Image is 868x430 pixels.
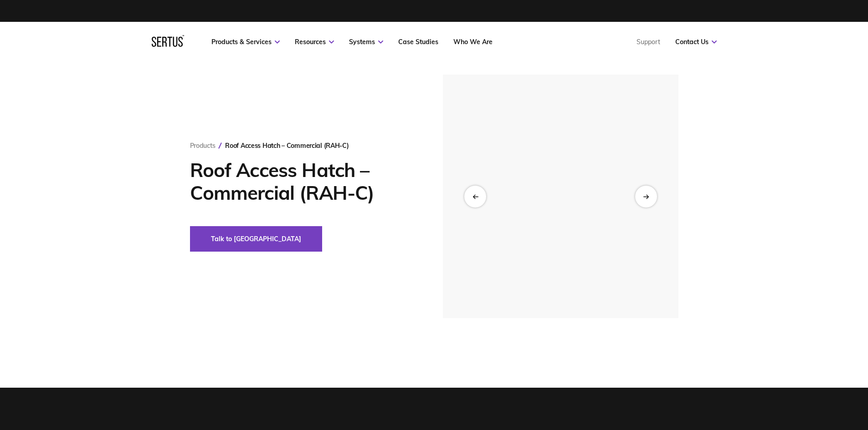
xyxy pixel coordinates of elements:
a: Systems [349,38,383,46]
button: Talk to [GEOGRAPHIC_DATA] [190,226,322,252]
a: Resources [295,38,334,46]
a: Case Studies [398,38,438,46]
a: Contact Us [675,38,717,46]
h1: Roof Access Hatch – Commercial (RAH-C) [190,159,416,204]
a: Products [190,142,216,150]
a: Products & Services [211,38,280,46]
a: Who We Are [453,38,493,46]
a: Support [637,38,660,46]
